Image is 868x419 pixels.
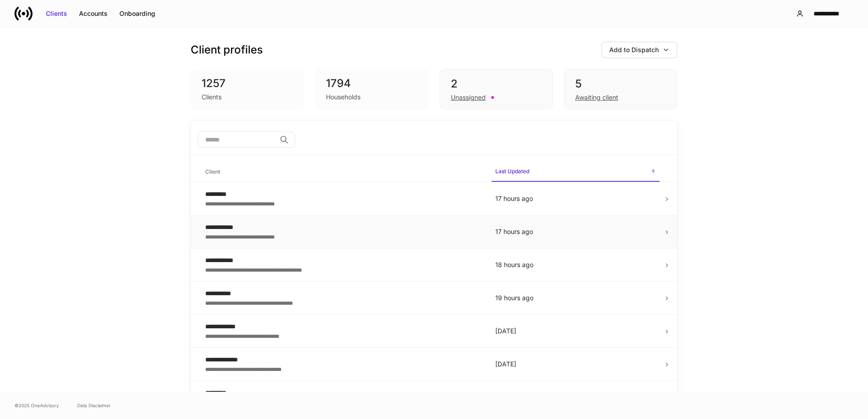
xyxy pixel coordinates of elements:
[326,76,418,91] div: 1794
[202,93,222,102] div: Clients
[495,194,656,203] p: 17 hours ago
[439,69,553,110] div: 2Unassigned
[191,43,263,57] h3: Client profiles
[495,260,656,269] p: 18 hours ago
[77,402,111,409] a: Data Disclaimer
[492,162,660,182] span: Last Updated
[46,9,67,18] div: Clients
[15,402,59,409] span: © 2025 OneAdvisory
[575,77,666,91] div: 5
[495,326,656,336] p: [DATE]
[609,45,659,54] div: Add to Dispatch
[602,42,677,58] button: Add to Dispatch
[495,167,529,175] h6: Last Updated
[202,76,293,91] div: 1257
[202,163,484,181] span: Client
[451,93,486,102] div: Unassigned
[564,69,677,110] div: 5Awaiting client
[73,6,113,21] button: Accounts
[119,9,155,18] div: Onboarding
[40,6,73,21] button: Clients
[113,6,161,21] button: Onboarding
[575,93,618,102] div: Awaiting client
[495,360,656,369] p: [DATE]
[326,93,360,102] div: Households
[205,167,220,176] h6: Client
[495,293,656,302] p: 19 hours ago
[451,77,542,91] div: 2
[495,227,656,236] p: 17 hours ago
[79,9,108,18] div: Accounts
